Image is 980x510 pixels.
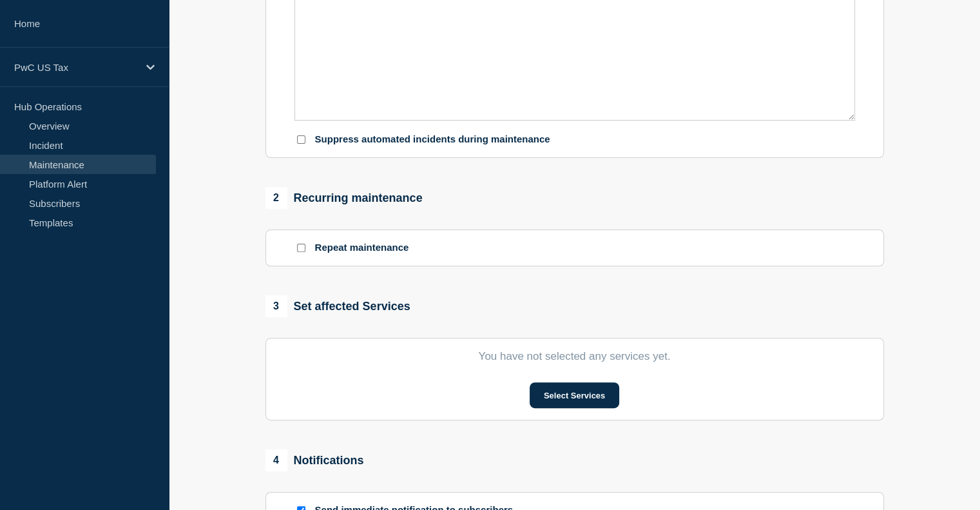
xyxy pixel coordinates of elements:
[265,449,364,471] div: Notifications
[265,295,287,317] span: 3
[297,135,305,144] input: Suppress automated incidents during maintenance
[315,242,409,254] p: Repeat maintenance
[265,187,423,209] div: Recurring maintenance
[265,187,287,209] span: 2
[14,62,138,73] p: PwC US Tax
[297,244,305,252] input: Repeat maintenance
[265,449,287,471] span: 4
[265,295,410,317] div: Set affected Services
[294,350,855,363] p: You have not selected any services yet.
[530,382,619,408] button: Select Services
[315,133,550,146] p: Suppress automated incidents during maintenance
